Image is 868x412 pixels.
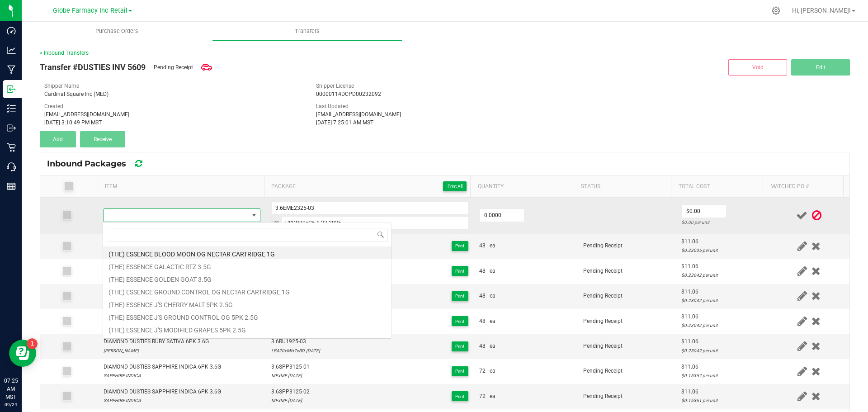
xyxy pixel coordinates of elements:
[44,83,79,89] span: Shipper Name
[490,292,495,300] span: ea
[44,118,302,127] div: [DATE] 3:10:49 PM MST
[98,175,264,198] th: Item
[83,27,151,35] span: Purchase Orders
[583,293,623,299] span: Pending Receipt
[271,181,467,192] span: Package
[4,377,18,401] p: 07:25 AM MST
[283,27,332,35] span: Transfers
[490,267,495,275] span: ea
[770,6,782,15] div: Manage settings
[816,64,826,71] span: Edit
[681,296,763,305] div: $0.23042 per unit
[7,104,16,113] inline-svg: Inventory
[4,401,18,408] p: 09/24
[44,103,63,109] span: Created
[455,243,464,248] span: Print
[470,175,573,198] th: Quantity
[490,242,495,250] span: ea
[271,371,310,380] div: MFxMF.[DATE].
[479,242,486,250] span: 48
[443,181,467,191] button: Print All
[681,271,763,279] div: $0.23042 per unit
[104,346,209,355] div: [PERSON_NAME]
[455,369,464,374] span: Print
[212,22,402,41] a: Transfers
[271,388,310,396] span: 3.6SPP3125-02
[752,64,764,71] span: Void
[7,123,16,133] inline-svg: Outbound
[44,110,302,118] div: [EMAIL_ADDRESS][DOMAIN_NAME]
[681,246,763,255] div: $0.23035 per unit
[681,262,763,271] div: $11.06
[47,156,158,171] div: Inbound Packages
[455,269,464,274] span: Print
[7,26,16,35] inline-svg: Dashboard
[479,317,486,326] span: 48
[791,59,850,76] button: Edit
[455,394,464,399] span: Print
[7,143,16,152] inline-svg: Retail
[583,393,623,399] span: Pending Receipt
[681,371,763,380] div: $0.15357 per unit
[681,218,763,227] div: $0.00 per unit
[316,90,574,98] div: 00000114DCPD00232092
[792,7,851,14] span: Hi, [PERSON_NAME]!
[154,63,193,71] span: Pending Receipt
[455,344,464,349] span: Print
[452,266,468,276] button: Print
[452,366,468,376] button: Print
[53,136,63,142] span: Add
[7,182,16,191] inline-svg: Reports
[479,367,486,375] span: 72
[490,342,495,350] span: ea
[583,318,623,324] span: Pending Receipt
[271,396,310,405] div: MFxMF.[DATE].
[583,268,623,274] span: Pending Receipt
[448,184,462,189] span: Print All
[490,392,495,401] span: ea
[452,241,468,251] button: Print
[681,337,763,346] div: $11.06
[452,316,468,326] button: Print
[490,317,495,326] span: ea
[7,65,16,74] inline-svg: Manufacturing
[271,346,321,355] div: LB420xMH7xBD.[DATE].
[94,136,112,142] span: Receive
[455,294,464,298] span: Print
[479,267,486,275] span: 48
[7,85,16,94] inline-svg: Inbound
[7,162,16,171] inline-svg: Call Center
[452,291,468,301] button: Print
[80,131,129,147] submit-button: Receive inventory against this transfer
[104,388,221,396] div: DIAMOND DUSTIES SAPPHIRE INDICA 6PK 3.6G
[671,175,763,198] th: Total Cost
[40,131,76,147] button: Add
[281,216,468,230] input: Lot Number
[271,363,310,371] span: 3.6SPP3125-01
[40,61,146,73] span: Transfer #DUSTIES INV 5609
[681,321,763,330] div: $0.23042 per unit
[681,237,763,246] div: $11.06
[316,83,354,89] span: Shipper License
[479,342,486,350] span: 48
[583,343,623,349] span: Pending Receipt
[104,396,221,405] div: SAPPHIRE INDICA
[455,319,464,324] span: Print
[681,346,763,355] div: $0.23042 per unit
[316,103,349,109] span: Last Updated
[271,218,279,227] span: Lot
[104,363,221,371] div: DIAMOND DUSTIES SAPPHIRE INDICA 6PK 3.6G
[7,46,16,55] inline-svg: Analytics
[574,175,671,198] th: Status
[316,110,574,118] div: [EMAIL_ADDRESS][DOMAIN_NAME]
[9,340,36,367] iframe: Resource center
[681,313,763,321] div: $11.06
[44,90,302,98] div: Cardinal Square Inc (MED)
[681,363,763,371] div: $11.06
[22,22,212,41] a: Purchase Orders
[479,392,486,401] span: 72
[40,50,89,56] a: < Inbound Transfers
[681,396,763,405] div: $0.15361 per unit
[728,59,787,76] button: Void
